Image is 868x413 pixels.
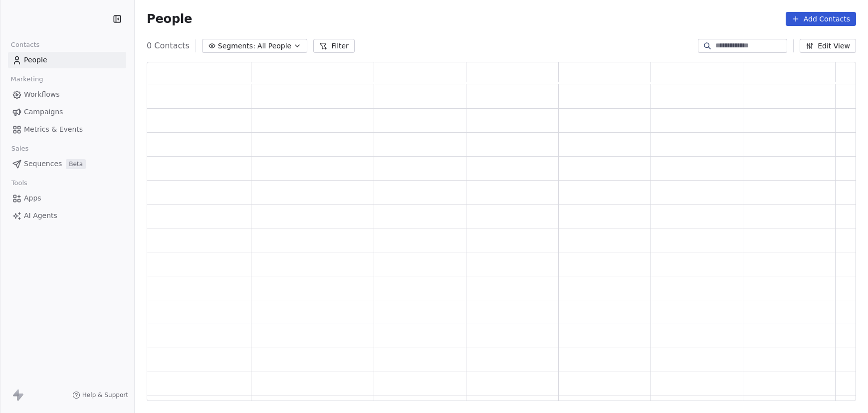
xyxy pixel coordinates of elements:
span: Apps [24,193,41,204]
a: Apps [8,190,126,206]
a: SequencesBeta [8,156,126,172]
a: Workflows [8,86,126,103]
a: Help & Support [72,391,128,399]
span: People [147,11,192,26]
span: Contacts [6,37,44,52]
span: 0 Contacts [147,40,190,52]
span: Sales [7,141,33,156]
button: Add Contacts [786,12,856,26]
span: Beta [66,159,86,169]
span: Metrics & Events [24,124,83,135]
span: AI Agents [24,210,57,221]
button: Filter [313,39,355,53]
a: Metrics & Events [8,121,126,138]
span: Sequences [24,159,62,169]
span: Campaigns [24,107,63,117]
span: Tools [7,176,31,191]
span: Workflows [24,89,60,100]
span: Marketing [6,72,47,87]
a: AI Agents [8,207,126,224]
span: All People [257,41,291,51]
a: People [8,52,126,68]
button: Edit View [800,39,856,53]
span: Segments: [218,41,255,51]
span: Help & Support [82,391,128,399]
a: Campaigns [8,104,126,120]
span: People [24,55,47,65]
